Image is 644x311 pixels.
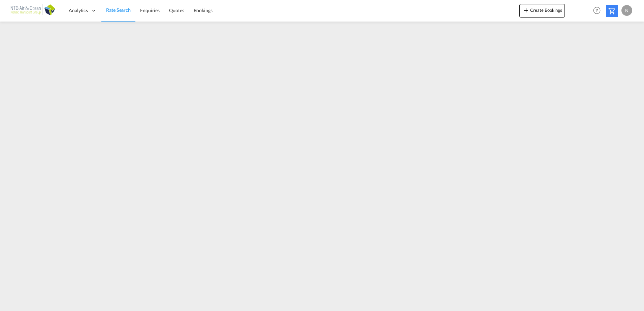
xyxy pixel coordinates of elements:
span: Quotes [169,7,184,13]
md-icon: icon-plus 400-fg [522,6,530,14]
span: Bookings [194,7,213,13]
span: Help [591,5,603,16]
span: Analytics [69,7,88,14]
span: Rate Search [106,7,131,13]
button: icon-plus 400-fgCreate Bookings [519,4,565,18]
div: N [621,5,632,16]
span: Enquiries [140,7,160,13]
div: Help [591,5,606,17]
img: af31b1c0b01f11ecbc353f8e72265e29.png [10,3,56,18]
